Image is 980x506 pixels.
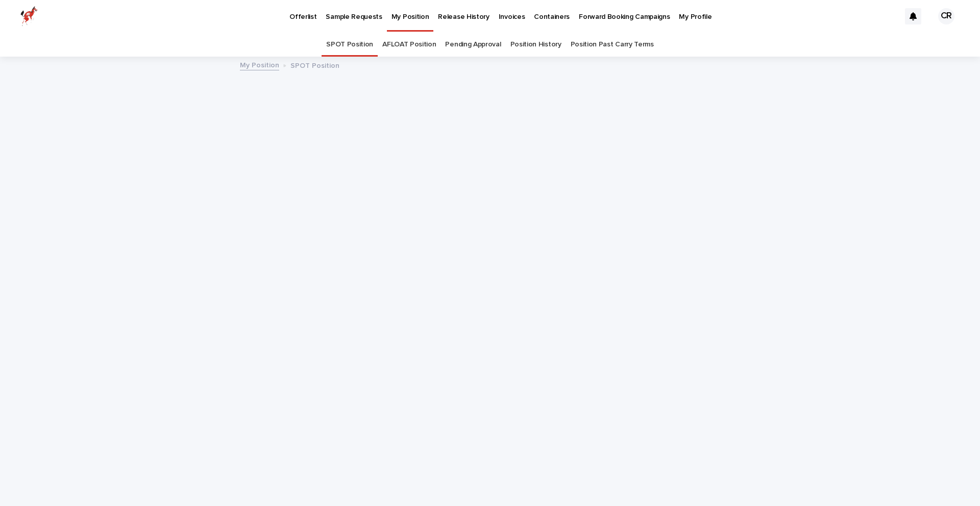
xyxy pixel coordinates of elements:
a: My Position [240,59,279,70]
a: Pending Approval [445,33,501,57]
p: SPOT Position [290,59,339,70]
a: Position History [510,33,561,57]
a: Position Past Carry Terms [571,33,654,57]
div: CR [938,8,954,24]
img: zttTXibQQrCfv9chImQE [20,6,38,27]
a: SPOT Position [326,33,373,57]
a: AFLOAT Position [382,33,436,57]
